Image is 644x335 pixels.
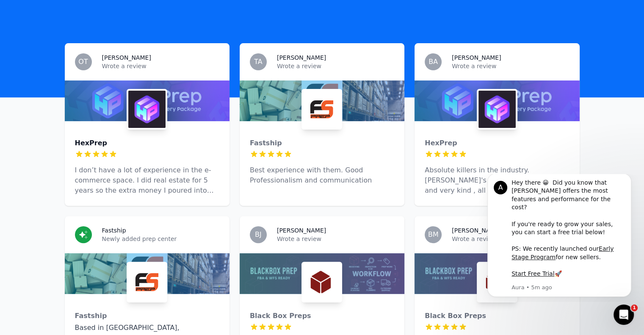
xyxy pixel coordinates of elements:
div: HexPrep [425,138,569,148]
p: Absolute killers in the industry. [PERSON_NAME]'s team is well trained , and very kind , all of t... [425,165,569,196]
p: Wrote a review [452,62,569,70]
div: Hey there 😀 Did you know that [PERSON_NAME] offers the most features and performance for the cost... [37,5,150,104]
img: HexPrep [478,91,516,128]
h3: Fastship [102,226,126,235]
div: HexPrep [75,138,219,148]
a: OT[PERSON_NAME]Wrote a reviewHexPrepHexPrepI don’t have a lot of experience in the e-commerce spa... [65,43,229,206]
img: Fastship [128,263,166,301]
p: Message from Aura, sent 5m ago [37,110,150,117]
p: Wrote a review [277,235,394,243]
div: Black Box Preps [425,311,569,321]
h3: [PERSON_NAME] [452,53,501,62]
a: BA[PERSON_NAME]Wrote a reviewHexPrepHexPrepAbsolute killers in the industry. [PERSON_NAME]'s team... [415,43,579,206]
span: 1 [631,305,638,311]
span: TA [254,58,262,65]
p: Best experience with them. Good Professionalism and communication [250,165,394,185]
img: Black Box Preps [303,263,340,301]
a: Start Free Trial [37,96,80,103]
p: Wrote a review [102,62,219,70]
div: Fastship [250,138,394,148]
h3: [PERSON_NAME] [277,53,326,62]
img: Fastship [303,91,340,128]
div: Fastship [75,311,219,321]
h3: [PERSON_NAME] [452,226,501,235]
a: TA[PERSON_NAME]Wrote a reviewFastshipFastshipBest experience with them. Good Professionalism and ... [240,43,404,206]
h3: [PERSON_NAME] [277,226,326,235]
iframe: Intercom notifications message [475,174,644,302]
p: I don’t have a lot of experience in the e-commerce space. I did real estate for 5 years so the ex... [75,165,219,196]
div: Message content [37,5,150,108]
span: BA [428,58,438,65]
p: Newly added prep center [102,235,219,243]
div: Profile image for Aura [19,7,33,20]
img: HexPrep [128,91,166,128]
iframe: Intercom live chat [614,305,634,325]
b: 🚀 [80,96,87,103]
p: Wrote a review [452,235,569,243]
span: BJ [255,231,262,238]
p: Wrote a review [277,62,394,70]
div: Black Box Preps [250,311,394,321]
span: OT [78,58,88,65]
span: BM [428,231,439,238]
h3: [PERSON_NAME] [102,53,151,62]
